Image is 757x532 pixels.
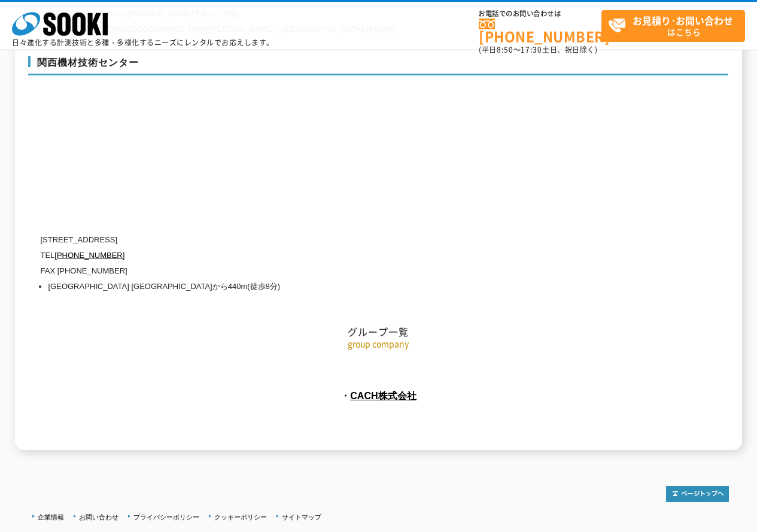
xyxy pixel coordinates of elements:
h2: グループ一覧 [28,206,728,338]
strong: お見積り･お問い合わせ [633,13,733,28]
a: お問い合わせ [79,513,118,521]
span: (平日 ～ 土日、祝日除く) [479,44,597,55]
span: 8:50 [497,44,513,55]
p: FAX [PHONE_NUMBER] [40,263,615,279]
a: お見積り･お問い合わせはこちら [601,10,745,42]
a: [PHONE_NUMBER] [479,19,601,43]
a: プライバシーポリシー [133,513,199,521]
li: [GEOGRAPHIC_DATA] [GEOGRAPHIC_DATA]から440m(徒歩8分) [48,279,615,294]
h3: 関西機材技術センター [28,56,728,75]
a: CACH株式会社 [350,390,416,401]
img: トップページへ [666,486,729,502]
p: ・ [28,386,728,405]
a: 企業情報 [38,513,64,521]
a: サイトマップ [282,513,321,521]
p: [STREET_ADDRESS] [40,232,615,248]
a: [PHONE_NUMBER] [54,251,124,260]
p: group company [28,338,728,350]
span: お電話でのお問い合わせは [479,10,601,17]
a: クッキーポリシー [214,513,267,521]
p: 日々進化する計測技術と多種・多様化するニーズにレンタルでお応えします。 [12,39,274,46]
p: TEL [40,248,615,263]
span: 17:30 [521,44,542,55]
span: はこちら [608,11,744,41]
